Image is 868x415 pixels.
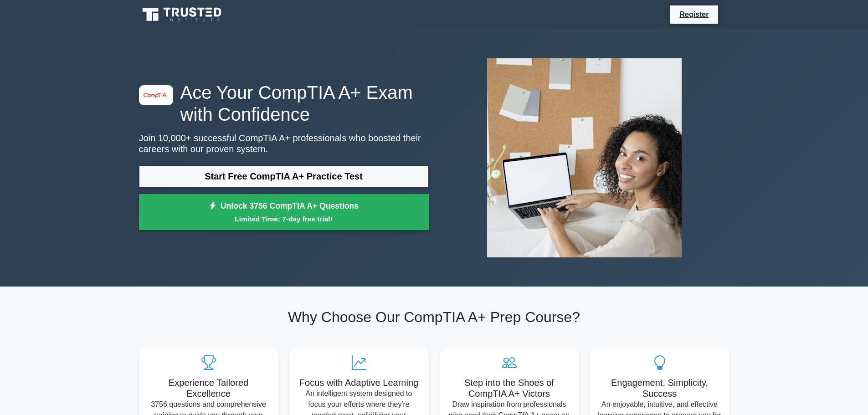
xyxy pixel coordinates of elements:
[150,214,417,224] small: Limited Time: 7-day free trial!
[139,165,429,187] a: Start Free CompTIA A+ Practice Test
[139,194,429,231] a: Unlock 3756 CompTIA A+ QuestionsLimited Time: 7-day free trial!
[146,377,271,399] h5: Experience Tailored Excellence
[597,377,722,399] h5: Engagement, Simplicity, Success
[297,377,421,388] h5: Focus with Adaptive Learning
[139,82,429,125] h1: Ace Your CompTIA A+ Exam with Confidence
[674,9,714,20] a: Register
[139,133,429,154] p: Join 10,000+ successful CompTIA A+ professionals who boosted their careers with our proven system.
[139,308,729,326] h2: Why Choose Our CompTIA A+ Prep Course?
[447,377,572,399] h5: Step into the Shoes of CompTIA A+ Victors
